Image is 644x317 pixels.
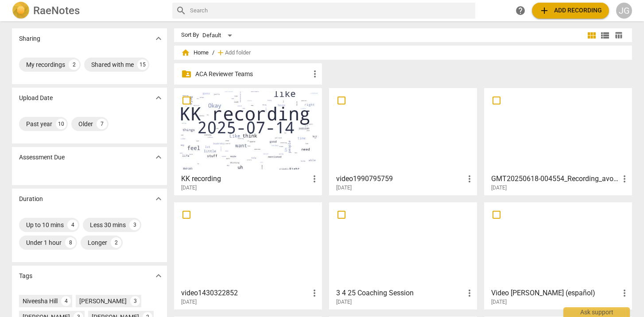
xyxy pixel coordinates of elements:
button: JG [616,3,632,19]
span: Home [181,48,209,57]
span: / [212,50,214,56]
button: Show more [152,192,165,205]
div: Default [202,28,235,43]
a: GMT20250618-004554_Recording_avo_1280x720[DATE] [487,91,629,191]
span: expand_more [153,33,164,44]
div: Up to 10 mins [26,220,64,229]
div: 3 [130,296,140,306]
p: ACA Reviewer Teams [195,70,310,79]
img: Logo [12,2,30,19]
div: My recordings [26,60,65,69]
span: [DATE] [491,298,507,306]
div: Sort By [181,32,199,39]
h3: GMT20250618-004554_Recording_avo_1280x720 [491,174,619,184]
button: List view [598,29,612,42]
span: add [216,48,225,57]
a: 3 4 25 Coaching Session[DATE] [332,205,474,305]
span: more_vert [619,174,630,184]
p: Upload Date [19,93,53,103]
a: KK recording[DATE] [177,91,319,191]
div: 4 [67,220,78,230]
span: Add folder [225,50,251,56]
span: expand_more [153,193,164,204]
span: Add recording [539,5,602,16]
div: 4 [61,296,71,306]
div: 7 [97,119,107,129]
button: Show more [152,91,165,104]
p: Assessment Due [19,153,65,162]
button: Upload [532,3,609,19]
span: more_vert [310,69,320,79]
div: Older [78,120,93,128]
button: Show more [152,269,165,282]
span: expand_more [153,93,164,103]
span: view_list [600,30,610,41]
div: Under 1 hour [26,238,62,247]
div: 10 [56,119,66,129]
span: folder_shared [181,69,192,79]
div: Ask support [563,307,630,317]
p: Duration [19,194,43,204]
div: Less 30 mins [90,220,126,229]
input: Search [190,4,472,18]
div: Shared with me [91,60,134,69]
span: more_vert [464,288,475,298]
span: [DATE] [181,298,197,306]
div: Niveesha Hill [23,297,58,305]
span: more_vert [464,174,475,184]
a: video1430322852[DATE] [177,205,319,305]
span: add [539,5,550,16]
button: Show more [152,151,165,164]
button: Table view [612,29,625,42]
div: 3 [129,220,140,230]
div: 15 [137,59,148,70]
p: Tags [19,271,32,281]
span: help [515,5,526,16]
h2: RaeNotes [33,4,80,17]
div: Past year [26,120,52,128]
a: video1990795759[DATE] [332,91,474,191]
span: [DATE] [181,184,197,192]
span: [DATE] [336,298,352,306]
div: 2 [69,59,79,70]
button: Show more [152,32,165,45]
h3: video1430322852 [181,288,309,298]
span: search [176,5,186,16]
span: view_module [586,30,597,41]
span: more_vert [619,288,630,298]
a: Help [512,3,528,19]
span: table_chart [614,31,623,39]
div: 2 [111,237,121,248]
span: more_vert [309,288,320,298]
button: Tile view [585,29,598,42]
h3: Video Laura (español) [491,288,619,298]
span: more_vert [309,174,320,184]
h3: 3 4 25 Coaching Session [336,288,464,298]
a: LogoRaeNotes [12,2,165,19]
a: Video [PERSON_NAME] (español)[DATE] [487,205,629,305]
p: Sharing [19,34,40,43]
div: [PERSON_NAME] [79,297,127,305]
span: expand_more [153,152,164,162]
div: 8 [65,237,76,248]
span: home [181,48,190,57]
span: expand_more [153,271,164,281]
span: [DATE] [336,184,352,192]
h3: KK recording [181,174,309,184]
span: [DATE] [491,184,507,192]
h3: video1990795759 [336,174,464,184]
div: Longer [88,238,107,247]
